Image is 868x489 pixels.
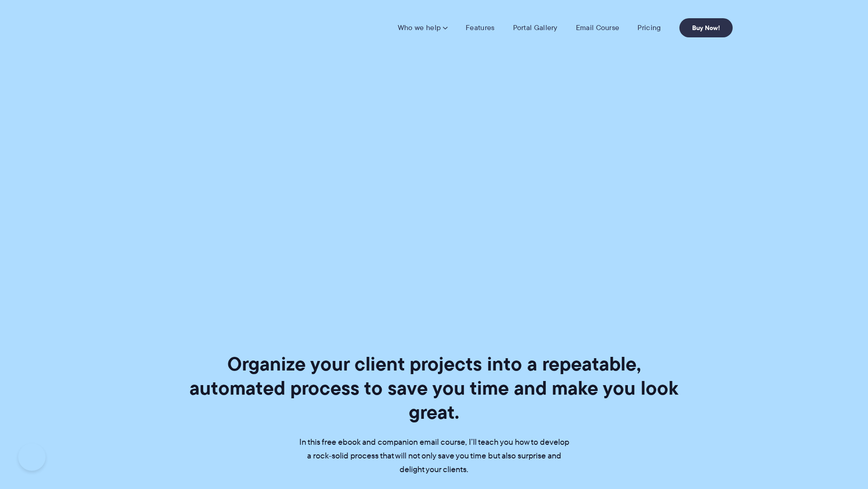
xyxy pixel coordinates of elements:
a: Who we help [398,23,447,32]
h1: Organize your client projects into a repeatable, automated process to save you time and make you ... [178,352,690,424]
iframe: Toggle Customer Support [18,443,46,471]
a: Pricing [637,23,661,32]
a: Buy Now! [679,18,733,37]
a: Features [466,23,494,32]
a: Email Course [576,23,620,32]
a: Portal Gallery [513,23,558,32]
p: In this free ebook and companion email course, I’ll teach you how to develop a rock-solid process... [298,436,571,477]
